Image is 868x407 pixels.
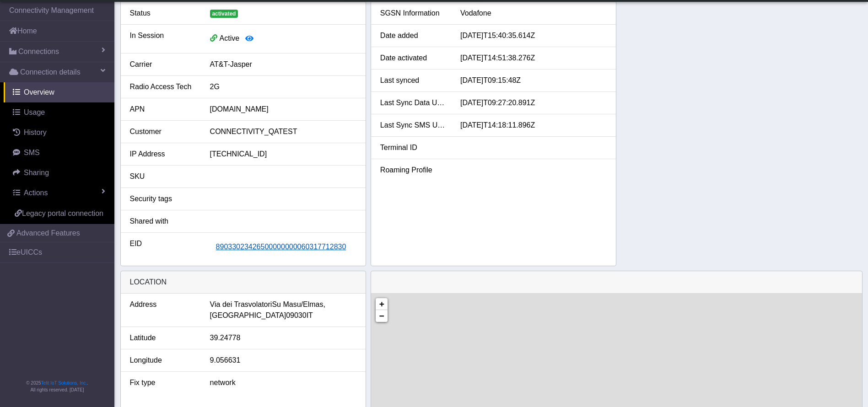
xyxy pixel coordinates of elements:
div: Address [123,299,203,321]
div: Last Sync SMS Usage [373,120,453,131]
div: Security tags [123,193,203,204]
span: activated [210,10,238,18]
div: Vodafone [453,8,614,19]
div: SKU [123,171,203,182]
div: Customer [123,126,203,137]
a: Actions [4,183,114,203]
span: Advanced Features [16,228,80,239]
div: Date activated [373,53,453,64]
span: Connections [18,46,59,57]
div: [DATE]T14:51:38.276Z [453,53,614,64]
div: CONNECTIVITY_QATEST [203,126,363,137]
span: Actions [24,189,48,197]
span: Via dei Trasvolatori [210,299,272,310]
span: History [24,129,47,136]
span: Usage [24,108,45,116]
span: Active [220,34,240,42]
div: IP Address [123,149,203,160]
div: In Session [123,30,203,48]
span: Overview [24,88,54,96]
div: Latitude [123,332,203,343]
div: Longitude [123,355,203,366]
div: EID [123,238,203,256]
a: Usage [4,102,114,123]
button: View session details [239,30,259,48]
div: 9.056631 [203,355,363,366]
div: 39.24778 [203,332,363,343]
div: [TECHNICAL_ID] [203,149,363,160]
div: Last synced [373,75,453,86]
div: LOCATION [121,271,366,294]
div: Carrier [123,59,203,70]
a: Zoom in [376,298,388,310]
span: 09030 [286,310,307,321]
div: Date added [373,30,453,41]
div: Radio Access Tech [123,81,203,92]
a: Telit IoT Solutions, Inc. [41,380,87,386]
span: Legacy portal connection [22,209,103,217]
a: Zoom out [376,310,388,322]
div: [DOMAIN_NAME] [203,104,363,115]
div: APN [123,104,203,115]
div: Terminal ID [373,142,453,153]
div: AT&T-Jasper [203,59,363,70]
div: [DATE]T09:15:48Z [453,75,614,86]
div: 2G [203,81,363,92]
div: Last Sync Data Usage [373,97,453,108]
span: SMS [24,149,40,156]
div: network [203,377,363,388]
span: IT [307,310,313,321]
span: [GEOGRAPHIC_DATA] [210,310,286,321]
div: Fix type [123,377,203,388]
a: SMS [4,143,114,163]
div: SGSN Information [373,8,453,19]
span: Su Masu/Elmas, [272,299,325,310]
span: Connection details [20,67,81,78]
div: [DATE]T15:40:35.614Z [453,30,614,41]
a: Overview [4,82,114,102]
span: 89033023426500000000060317712830 [216,243,346,251]
button: 89033023426500000000060317712830 [210,238,352,256]
div: Roaming Profile [373,165,453,176]
span: Sharing [24,169,49,177]
a: Sharing [4,163,114,183]
div: Status [123,8,203,19]
div: [DATE]T14:18:11.896Z [453,120,614,131]
div: [DATE]T09:27:20.891Z [453,97,614,108]
div: Shared with [123,216,203,227]
a: History [4,123,114,143]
